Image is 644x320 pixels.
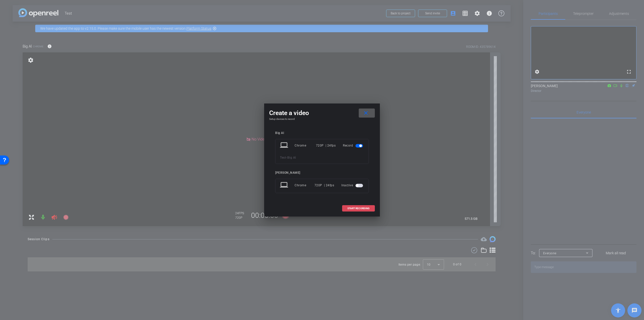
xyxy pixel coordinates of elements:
[280,156,286,159] span: Test
[363,110,369,116] mat-icon: close
[316,141,336,150] div: 720P | 24fps
[287,156,296,159] span: Big Al
[295,181,314,190] div: Chrome
[275,131,369,135] div: Big Al
[269,118,375,121] h4: Setup devices to record
[342,205,375,211] button: START RECORDING
[347,207,370,210] span: START RECORDING
[286,156,287,159] span: -
[343,141,364,150] div: Record
[295,141,316,150] div: Chrome
[341,181,364,190] div: Inactive
[314,181,334,190] div: 720P | 24fps
[280,141,289,150] mat-icon: laptop
[280,181,289,190] mat-icon: laptop
[269,109,375,118] div: Create a video
[275,171,369,175] div: [PERSON_NAME]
